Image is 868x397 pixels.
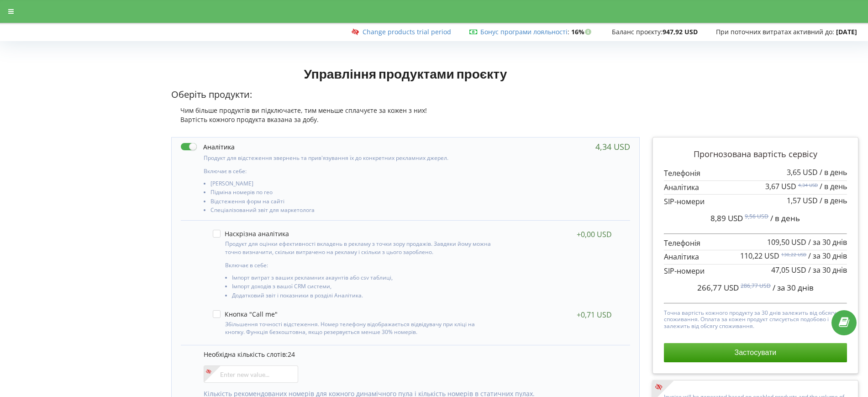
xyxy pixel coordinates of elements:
[232,292,492,301] li: Додатковий звіт і показники в розділі Аналітика.
[808,265,847,275] span: / за 30 днів
[363,27,451,36] a: Change products trial period
[808,251,847,261] span: / за 30 днів
[480,27,569,36] span: :
[741,282,771,290] sup: 286,77 USD
[480,27,568,36] a: Бонус програми лояльності
[204,154,495,162] p: Продукт для відстеження звернень та прив'язування їх до конкретних рекламних джерел.
[210,207,495,216] li: Спеціалізований звіт для маркетолога
[664,168,847,179] p: Телефонія
[787,196,818,206] span: 1,57 USD
[836,27,857,36] strong: [DATE]
[595,142,630,151] div: 4,34 USD
[808,237,847,247] span: / за 30 днів
[204,350,621,359] p: Необхідна кількість слотів:
[204,365,298,383] input: Enter new value...
[820,196,847,206] span: / в день
[210,189,495,198] li: Підміна номерів по гео
[171,115,640,124] div: Вартість кожного продукта вказана за добу.
[798,182,818,188] sup: 4,34 USD
[664,238,847,249] p: Телефонія
[787,167,818,177] span: 3,65 USD
[781,251,806,258] sup: 130,22 USD
[664,252,847,262] p: Аналітика
[225,320,492,336] p: Збільшення точності відстеження. Номер телефону відображається відвідувачу при кліці на кнопку. Ф...
[773,282,814,293] span: / за 30 днів
[232,283,492,292] li: Імпорт доходів з вашої CRM системи,
[210,198,495,207] li: Відстеження форм на сайті
[770,213,800,223] span: / в день
[767,237,806,247] span: 109,50 USD
[213,230,289,238] label: Наскрізна аналітика
[663,27,698,36] strong: 947,92 USD
[171,106,640,115] div: Чим більше продуктів ви підключаєте, тим меньше сплачуєте за кожен з них!
[225,261,492,269] p: Включає в себе:
[171,88,640,101] p: Оберіть продукти:
[740,251,779,261] span: 110,22 USD
[820,167,847,177] span: / в день
[745,212,768,220] sup: 9,56 USD
[664,266,847,276] p: SIP-номери
[577,310,612,319] div: +0,71 USD
[571,27,594,36] strong: 16%
[820,181,847,191] span: / в день
[210,180,495,189] li: [PERSON_NAME]
[664,343,847,362] button: Застосувати
[664,196,847,207] p: SIP-номери
[765,181,796,191] span: 3,67 USD
[288,350,295,359] span: 24
[697,282,739,293] span: 266,77 USD
[577,230,612,239] div: +0,00 USD
[710,213,743,223] span: 8,89 USD
[181,142,235,152] label: Аналітика
[213,310,278,318] label: Кнопка "Call me"
[771,265,806,275] span: 47,05 USD
[204,167,495,175] p: Включає в себе:
[232,275,492,283] li: Імпорт витрат з ваших рекламних акаунтів або csv таблиці,
[716,27,834,36] span: При поточних витратах активний до:
[225,240,492,255] p: Продукт для оцінки ефективності вкладень в рекламу з точки зору продажів. Завдяки йому можна точн...
[171,65,640,82] h1: Управління продуктами проєкту
[664,148,847,160] p: Прогнозована вартість сервісу
[664,182,847,193] p: Аналітика
[664,307,847,329] p: Точна вартість кожного продукту за 30 днів залежить від обсягу споживання. Оплата за кожен продук...
[612,27,663,36] span: Баланс проєкту:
